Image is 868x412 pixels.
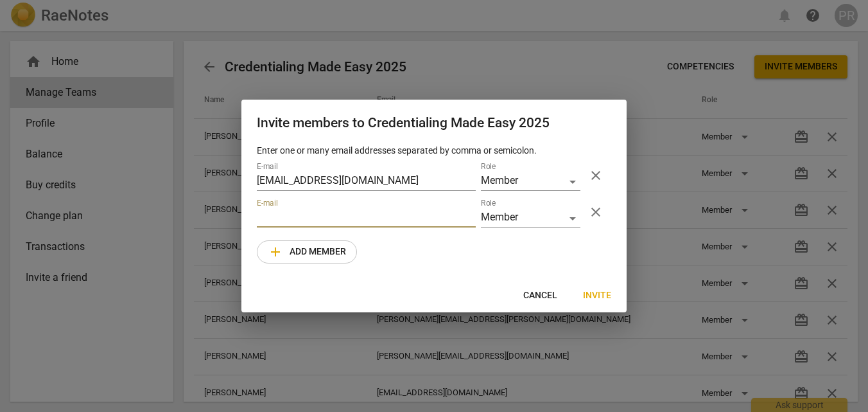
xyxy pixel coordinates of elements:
[481,172,580,191] div: Member
[257,163,278,171] label: E-mail
[523,289,557,302] span: Cancel
[481,209,580,228] div: Member
[257,200,278,208] label: E-mail
[268,244,346,260] span: Add member
[257,240,357,264] button: Add
[268,244,283,260] span: add
[583,289,611,302] span: Invite
[573,284,621,307] button: Invite
[257,144,611,157] p: Enter one or many email addresses separated by comma or semicolon.
[481,200,496,208] label: Role
[513,284,568,307] button: Cancel
[588,168,603,183] span: close
[588,204,603,220] span: close
[481,163,496,171] label: Role
[257,115,611,131] h2: Invite members to Credentialing Made Easy 2025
